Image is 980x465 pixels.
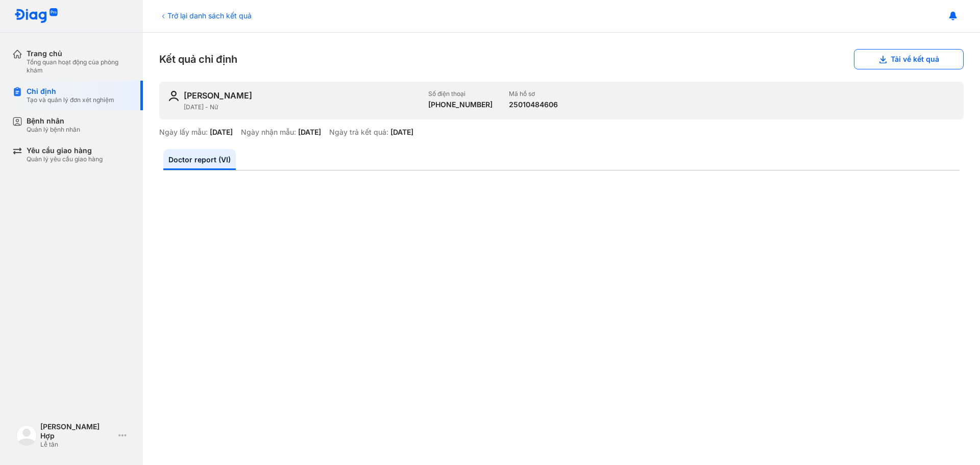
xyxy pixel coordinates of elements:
[854,49,964,69] button: Tải về kết quả
[241,128,296,137] div: Ngày nhận mẫu:
[27,58,131,75] div: Tổng quan hoạt động của phòng khám
[428,90,493,98] div: Số điện thoại
[210,128,233,137] div: [DATE]
[27,87,114,96] div: Chỉ định
[27,116,80,126] div: Bệnh nhân
[298,128,321,137] div: [DATE]
[14,8,58,24] img: logo
[509,90,558,98] div: Mã hồ sơ
[159,49,964,69] div: Kết quả chỉ định
[27,126,80,134] div: Quản lý bệnh nhân
[329,128,388,137] div: Ngày trả kết quả:
[390,128,413,137] div: [DATE]
[428,100,493,109] div: [PHONE_NUMBER]
[159,128,208,137] div: Ngày lấy mẫu:
[27,146,103,155] div: Yêu cầu giao hàng
[184,103,420,111] div: [DATE] - Nữ
[159,10,252,21] div: Trở lại danh sách kết quả
[27,96,114,104] div: Tạo và quản lý đơn xét nghiệm
[40,422,114,440] div: [PERSON_NAME] Hợp
[40,440,114,449] div: Lễ tân
[16,425,37,446] img: logo
[167,90,180,102] img: user-icon
[509,100,558,109] div: 25010484606
[27,155,103,163] div: Quản lý yêu cầu giao hàng
[27,49,131,58] div: Trang chủ
[163,149,236,170] a: Doctor report (VI)
[184,90,252,101] div: [PERSON_NAME]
